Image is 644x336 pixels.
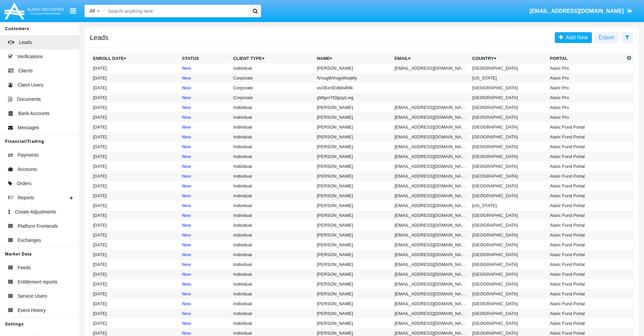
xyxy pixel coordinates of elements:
[314,181,392,191] td: [PERSON_NAME]
[314,132,392,142] td: [PERSON_NAME]
[470,230,547,240] td: [GEOGRAPHIC_DATA]
[547,63,625,73] td: Alaric Pro
[470,103,547,112] td: [GEOGRAPHIC_DATA]
[179,171,231,181] td: New
[547,201,625,210] td: Alaric Fund Portal
[231,309,314,318] td: Individual
[17,53,43,60] span: Verifications
[314,318,392,328] td: [PERSON_NAME]
[90,269,180,279] td: [DATE]
[314,103,392,112] td: [PERSON_NAME]
[90,122,180,132] td: [DATE]
[392,181,470,191] td: [EMAIL_ADDRESS][DOMAIN_NAME]
[547,83,625,93] td: Alaric Pro
[470,191,547,201] td: [GEOGRAPHIC_DATA]
[470,220,547,230] td: [GEOGRAPHIC_DATA]
[231,53,314,64] th: Client Type
[314,260,392,269] td: [PERSON_NAME]
[90,132,180,142] td: [DATE]
[179,318,231,328] td: New
[314,201,392,210] td: [PERSON_NAME]
[470,201,547,210] td: [US_STATE]
[18,152,39,159] span: Payments
[179,161,231,171] td: New
[90,142,180,152] td: [DATE]
[314,240,392,250] td: [PERSON_NAME]
[90,279,180,289] td: [DATE]
[392,269,470,279] td: [EMAIL_ADDRESS][DOMAIN_NAME]
[15,208,56,216] span: Create Adjustments
[314,73,392,83] td: fVnugWXvgyWoqMy
[179,103,231,112] td: New
[314,299,392,309] td: [PERSON_NAME]
[314,112,392,122] td: [PERSON_NAME]
[547,122,625,132] td: Alaric Fund Portal
[90,35,109,40] h5: Leads
[314,93,392,103] td: gWgvvTtDjpqzLwg
[90,220,180,230] td: [DATE]
[547,73,625,83] td: Alaric Pro
[90,152,180,161] td: [DATE]
[314,122,392,132] td: [PERSON_NAME]
[90,191,180,201] td: [DATE]
[529,8,624,14] span: [EMAIL_ADDRESS][DOMAIN_NAME]
[3,1,65,21] img: Logo image
[547,103,625,112] td: Alaric Pro
[563,35,588,40] span: Add New
[470,240,547,250] td: [GEOGRAPHIC_DATA]
[90,161,180,171] td: [DATE]
[314,161,392,171] td: [PERSON_NAME]
[547,230,625,240] td: Alaric Fund Portal
[392,103,470,112] td: [EMAIL_ADDRESS][DOMAIN_NAME]
[179,269,231,279] td: New
[231,63,314,73] td: Individual
[179,289,231,299] td: New
[392,309,470,318] td: [EMAIL_ADDRESS][DOMAIN_NAME]
[392,63,470,73] td: [EMAIL_ADDRESS][DOMAIN_NAME]
[314,191,392,201] td: [PERSON_NAME]
[470,132,547,142] td: [GEOGRAPHIC_DATA]
[179,63,231,73] td: New
[547,191,625,201] td: Alaric Fund Portal
[547,289,625,299] td: Alaric Fund Portal
[392,260,470,269] td: [EMAIL_ADDRESS][DOMAIN_NAME]
[179,112,231,122] td: New
[231,230,314,240] td: Individual
[470,73,547,83] td: [US_STATE]
[314,309,392,318] td: [PERSON_NAME]
[547,152,625,161] td: Alaric Fund Portal
[470,250,547,260] td: [GEOGRAPHIC_DATA]
[231,132,314,142] td: Individual
[526,2,636,21] a: [EMAIL_ADDRESS][DOMAIN_NAME]
[314,83,392,93] td: vuOEeXEdkbvB6k
[179,250,231,260] td: New
[90,260,180,269] td: [DATE]
[231,161,314,171] td: Individual
[555,32,592,43] a: Add New
[314,250,392,260] td: [PERSON_NAME]
[18,307,46,314] span: Event History
[18,237,41,244] span: Exchanges
[231,142,314,152] td: Individual
[231,250,314,260] td: Individual
[231,93,314,103] td: Corporate
[90,83,180,93] td: [DATE]
[547,250,625,260] td: Alaric Fund Portal
[18,194,34,201] span: Reports
[470,299,547,309] td: [GEOGRAPHIC_DATA]
[90,53,180,64] th: Enroll Date
[392,152,470,161] td: [EMAIL_ADDRESS][DOMAIN_NAME]
[547,309,625,318] td: Alaric Fund Portal
[90,73,180,83] td: [DATE]
[179,53,231,64] th: Status
[392,210,470,220] td: [EMAIL_ADDRESS][DOMAIN_NAME]
[90,230,180,240] td: [DATE]
[179,152,231,161] td: New
[179,73,231,83] td: New
[392,230,470,240] td: [EMAIL_ADDRESS][DOMAIN_NAME]
[547,132,625,142] td: Alaric Fund Portal
[314,152,392,161] td: [PERSON_NAME]
[179,279,231,289] td: New
[231,240,314,250] td: Individual
[470,112,547,122] td: [GEOGRAPHIC_DATA]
